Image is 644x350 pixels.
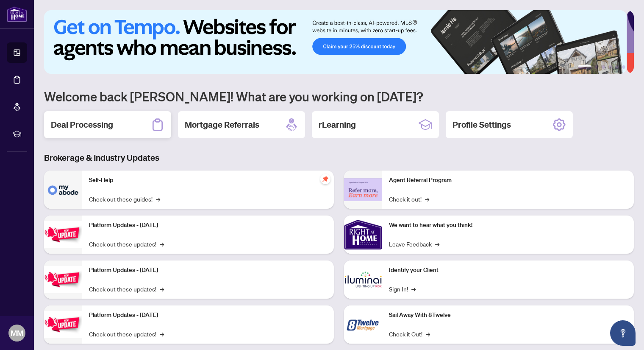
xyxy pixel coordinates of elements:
p: Agent Referral Program [389,176,627,185]
h2: Profile Settings [452,119,511,131]
span: → [425,194,429,204]
span: → [156,194,160,204]
span: → [411,284,416,294]
a: Check it out!→ [389,194,429,204]
button: 3 [602,65,605,69]
a: Check out these updates!→ [89,239,164,249]
span: MM [11,327,23,339]
p: We want to hear what you think! [389,221,627,230]
span: → [160,239,164,249]
span: → [426,329,430,339]
img: Agent Referral Program [344,178,382,202]
img: Identify your Client [344,260,382,299]
h3: Brokerage & Industry Updates [44,152,634,164]
img: Slide 0 [44,10,627,74]
h2: rLearning [319,119,356,131]
button: Open asap [610,320,636,346]
p: Self-Help [89,176,327,185]
span: → [160,329,164,339]
p: Platform Updates - [DATE] [89,311,327,320]
p: Platform Updates - [DATE] [89,221,327,230]
img: Self-Help [44,171,82,209]
span: pushpin [320,174,330,184]
img: Platform Updates - July 8, 2025 [44,266,82,293]
img: Platform Updates - June 23, 2025 [44,311,82,338]
img: logo [7,6,27,22]
p: Platform Updates - [DATE] [89,266,327,275]
a: Check out these guides!→ [89,194,160,204]
img: Platform Updates - July 21, 2025 [44,221,82,248]
button: 6 [622,65,625,69]
button: 1 [578,65,591,69]
p: Sail Away With 8Twelve [389,311,627,320]
button: 5 [615,65,619,69]
span: → [435,239,439,249]
img: We want to hear what you think! [344,216,382,254]
h2: Deal Processing [51,119,113,131]
a: Check out these updates!→ [89,284,164,294]
button: 2 [595,65,598,69]
a: Leave Feedback→ [389,239,439,249]
a: Check it Out!→ [389,329,430,339]
p: Identify your Client [389,266,627,275]
img: Sail Away With 8Twelve [344,305,382,344]
span: → [160,284,164,294]
button: 4 [608,65,612,69]
h2: Mortgage Referrals [185,119,259,131]
a: Check out these updates!→ [89,329,164,339]
a: Sign In!→ [389,284,416,294]
h1: Welcome back [PERSON_NAME]! What are you working on [DATE]? [44,88,634,104]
